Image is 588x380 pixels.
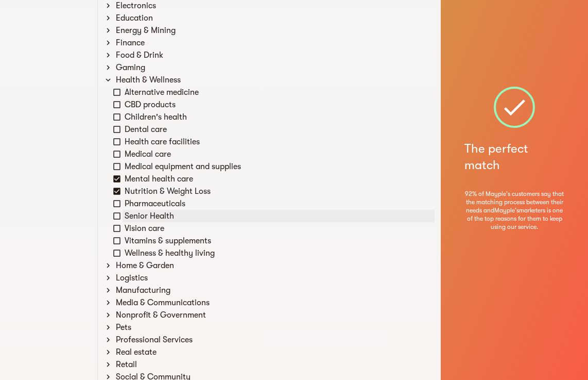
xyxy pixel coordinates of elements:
[123,123,435,136] div: Dental care
[114,37,435,49] div: Finance
[123,173,435,185] div: Mental health care
[114,24,435,37] div: Energy & Mining
[114,358,435,371] div: Retail
[464,140,564,173] h5: The perfect match
[123,185,435,197] div: Nutrition & Weight Loss
[123,98,435,111] div: CBD products
[114,74,435,86] div: Health & Wellness
[123,222,435,235] div: Vision care
[123,86,435,98] div: Alternative medicine
[123,136,435,148] div: Health care facilities
[114,321,435,334] div: Pets
[123,148,435,160] div: Medical care
[114,334,435,346] div: Professional Services
[123,111,435,123] div: Children's health
[114,272,435,284] div: Logistics
[114,309,435,321] div: Nonprofit & Government
[123,235,435,247] div: Vitamins & supplements
[114,346,435,358] div: Real estate
[114,296,435,309] div: Media & Communications
[464,190,564,231] span: 92% of Mayple's customers say that the matching process between their needs and Mayple's marketer...
[123,247,435,259] div: Wellness & healthy living
[123,197,435,210] div: Pharmaceuticals
[123,210,435,222] div: Senior Health
[114,284,435,296] div: Manufacturing
[114,49,435,61] div: Food & Drink
[123,160,435,173] div: Medical equipment and supplies
[114,61,435,74] div: Gaming
[114,259,435,272] div: Home & Garden
[114,12,435,24] div: Education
